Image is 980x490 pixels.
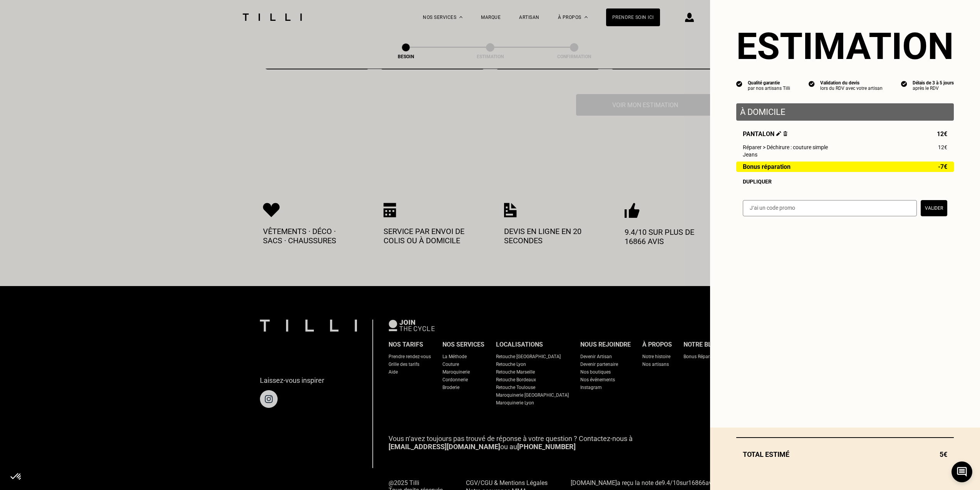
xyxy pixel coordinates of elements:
img: icon list info [901,80,907,87]
img: icon list info [809,80,815,87]
span: Jeans [743,152,757,158]
section: Estimation [736,25,954,68]
span: -7€ [938,163,947,170]
img: icon list info [736,80,742,87]
span: Réparer > Déchirure : couture simple [743,144,828,150]
div: après le RDV [913,86,954,91]
button: Valider [921,200,947,216]
img: Éditer [776,131,781,136]
div: Total estimé [736,450,954,458]
div: Qualité garantie [748,80,790,86]
div: par nos artisans Tilli [748,86,790,91]
span: 12€ [937,130,947,138]
div: lors du RDV avec votre artisan [820,86,883,91]
div: Dupliquer [743,178,947,185]
div: Validation du devis [820,80,883,86]
div: Délais de 3 à 5 jours [913,80,954,86]
span: 12€ [938,144,947,150]
input: J‘ai un code promo [743,200,917,216]
span: 5€ [940,450,947,458]
span: Bonus réparation [743,163,791,170]
img: Supprimer [783,131,787,136]
span: Pantalon [743,130,787,138]
p: À domicile [740,107,950,117]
